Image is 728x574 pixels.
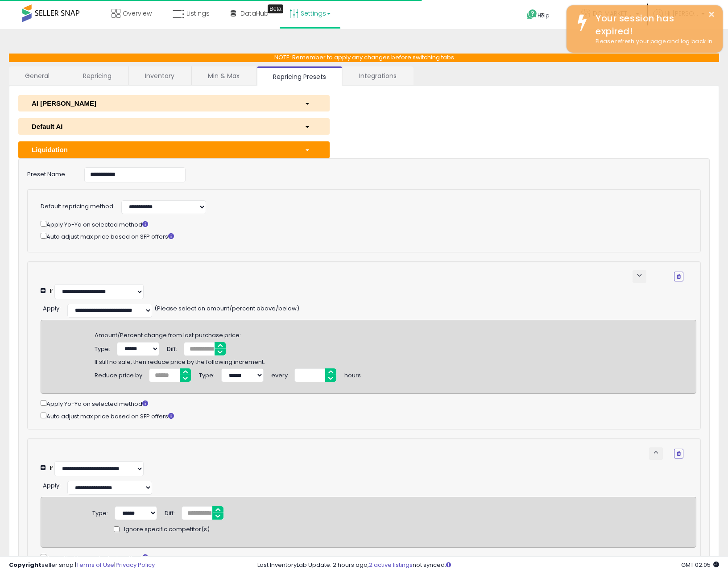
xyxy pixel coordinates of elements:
i: Get Help [526,9,538,20]
span: keyboard_arrow_up [652,448,660,457]
i: Click here to read more about un-synced listings. [446,562,451,568]
span: DataHub [240,9,269,18]
button: Liquidation [18,141,330,158]
div: Apply Yo-Yo on selected method [41,398,696,409]
div: : [43,479,61,490]
span: Help [538,12,550,19]
div: Auto adjust max price based on SFP offers [41,231,683,241]
span: 2025-10-9 02:05 GMT [681,561,719,569]
div: Liquidation [25,145,298,154]
div: Type: [199,368,215,380]
div: Last InventoryLab Update: 2 hours ago, not synced. [257,561,719,570]
div: Reduce price by [95,368,142,380]
i: Remove Condition [677,451,681,456]
label: Preset Name [21,167,78,179]
a: Repricing [67,66,128,85]
div: Tooltip anchor [268,4,283,13]
div: Please refresh your page and log back in [589,37,716,46]
div: : [43,301,61,313]
span: (Please select an amount/percent above/below) [154,301,299,313]
div: Your session has expired! [589,12,716,37]
a: General [9,66,66,85]
span: If still no sale, then reduce price by the following increment: [95,355,265,366]
a: Privacy Policy [116,561,155,569]
a: 2 active listings [369,561,413,569]
div: Apply Yo-Yo on selected method [41,552,696,562]
div: hours [344,368,361,380]
i: Remove Condition [677,274,681,279]
span: Overview [123,9,152,18]
div: every [271,368,288,380]
button: AI [PERSON_NAME] [18,95,330,111]
div: Auto adjust max price based on SFP offers [41,411,696,421]
div: Type: [92,506,108,518]
span: Apply [43,304,59,313]
a: Min & Max [192,66,256,85]
div: Type: [95,342,110,354]
div: Diff: [165,506,175,518]
button: Default AI [18,118,330,135]
div: Diff: [167,342,177,354]
label: Default repricing method: [41,202,115,211]
span: Ignore specific competitor(s) [124,525,210,534]
a: Integrations [343,66,413,85]
div: Default AI [25,122,298,131]
span: Apply [43,481,59,490]
button: keyboard_arrow_down [633,270,646,283]
button: keyboard_arrow_up [649,447,663,460]
div: AI [PERSON_NAME] [25,99,298,108]
span: Listings [186,9,210,18]
p: NOTE: Remember to apply any changes before switching tabs [9,54,719,62]
a: Terms of Use [76,561,114,569]
div: seller snap | | [9,561,155,570]
a: Help [520,2,567,29]
a: Inventory [129,66,190,85]
button: × [708,9,715,20]
span: Amount/Percent change from last purchase price: [95,328,241,339]
div: Apply Yo-Yo on selected method [41,219,683,229]
a: Repricing Presets [257,66,342,86]
span: keyboard_arrow_down [635,271,644,280]
strong: Copyright [9,561,41,569]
